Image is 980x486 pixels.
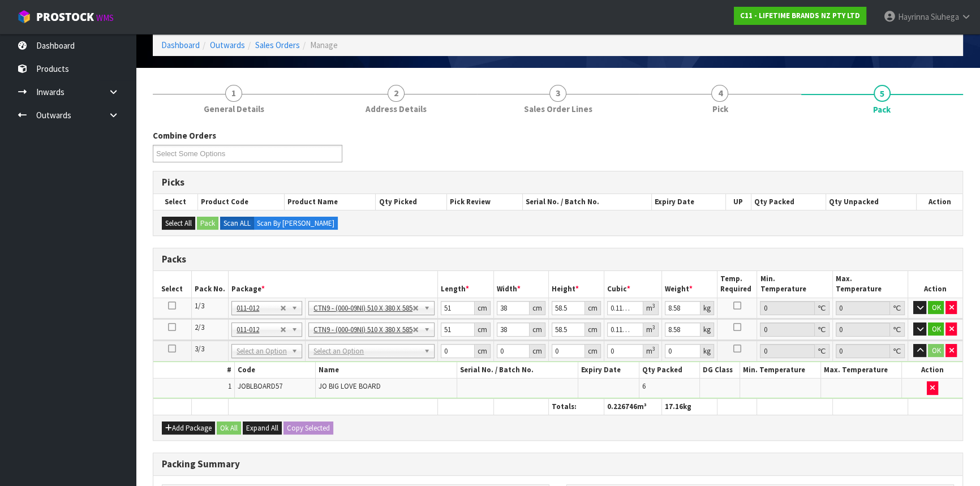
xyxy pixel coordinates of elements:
th: Product Name [285,194,376,210]
th: Min. Temperature [757,271,832,298]
th: Qty Unpacked [826,194,917,210]
div: cm [475,344,491,358]
span: Pack [873,104,891,115]
div: ℃ [890,301,905,315]
th: Name [315,362,457,379]
button: Copy Selected [283,422,333,435]
th: Height [548,271,604,298]
span: Expand All [246,423,278,433]
span: Select an Option [313,345,419,358]
span: JO BIG LOVE BOARD [319,381,381,391]
th: Serial No. / Batch No. [523,194,652,210]
div: cm [475,301,491,315]
label: Combine Orders [153,130,216,141]
a: Sales Orders [255,40,300,50]
img: cube-alt.png [17,10,31,24]
span: General Details [204,103,264,115]
button: Add Package [162,422,215,435]
div: cm [475,322,491,337]
a: Outwards [210,40,245,50]
span: 3/3 [195,344,204,354]
th: Length [438,271,493,298]
th: UP [725,194,751,210]
th: m³ [604,398,661,415]
span: Pick [712,103,728,115]
div: ℃ [815,301,829,315]
sup: 3 [652,302,655,309]
label: Scan By [PERSON_NAME] [253,217,338,230]
th: Code [234,362,315,379]
th: Pack No. [191,271,229,298]
button: Ok All [217,422,241,435]
th: Width [493,271,548,298]
a: Dashboard [161,40,200,50]
th: Max. Temperature [832,271,908,298]
th: Expiry Date [578,362,639,379]
sup: 3 [652,324,655,331]
th: Serial No. / Batch No. [457,362,578,379]
span: Sales Order Lines [524,103,592,115]
div: cm [530,344,545,358]
div: ℃ [815,344,829,358]
div: m [643,322,659,337]
span: CTN9 - (000-09NI) 510 X 380 X 585 [313,323,412,337]
span: Manage [310,40,338,50]
span: Hayrinna [898,11,929,22]
button: Pack [197,217,218,230]
div: m [643,301,659,315]
div: ℃ [890,344,905,358]
th: Cubic [604,271,661,298]
th: Qty Packed [751,194,826,210]
span: Siuhega [931,11,959,22]
a: C11 - LIFETIME BRANDS NZ PTY LTD [734,7,866,25]
span: 5 [874,85,891,102]
span: Select an Option [237,345,287,358]
button: OK [928,322,944,336]
h3: Packs [162,254,954,265]
span: Address Details [366,103,427,115]
span: 17.16 [665,402,683,411]
div: m [643,344,659,358]
button: Expand All [243,422,282,435]
label: Scan ALL [220,217,254,230]
th: Pick Review [447,194,523,210]
button: Select All [162,217,195,230]
th: Action [908,271,962,298]
th: Select [153,271,191,298]
th: # [153,362,234,379]
span: 1 [225,85,242,102]
th: Min. Temperature [740,362,821,379]
span: 4 [711,85,728,102]
div: cm [585,344,601,358]
th: Max. Temperature [821,362,902,379]
th: Expiry Date [651,194,725,210]
th: kg [661,398,717,415]
div: ℃ [890,322,905,337]
span: 2/3 [195,322,204,332]
th: Action [916,194,962,210]
div: kg [700,344,714,358]
th: Temp. Required [717,271,757,298]
h3: Packing Summary [162,459,954,470]
th: Qty Picked [376,194,447,210]
div: kg [700,301,714,315]
th: Qty Packed [639,362,699,379]
div: kg [700,322,714,337]
span: CTN9 - (000-09NI) 510 X 380 X 585 [313,302,412,315]
span: 011-012 [237,323,280,337]
span: ProStock [36,10,94,24]
span: 1/3 [195,301,204,311]
th: Package [229,271,438,298]
span: 1 [228,381,231,391]
th: Weight [661,271,717,298]
th: Action [902,362,962,379]
small: WMS [96,12,114,23]
span: 2 [388,85,405,102]
span: 011-012 [237,302,280,315]
div: cm [530,322,545,337]
span: 6 [642,381,646,391]
span: 3 [549,85,566,102]
span: 0.226746 [607,402,637,411]
th: Product Code [197,194,284,210]
button: OK [928,301,944,315]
